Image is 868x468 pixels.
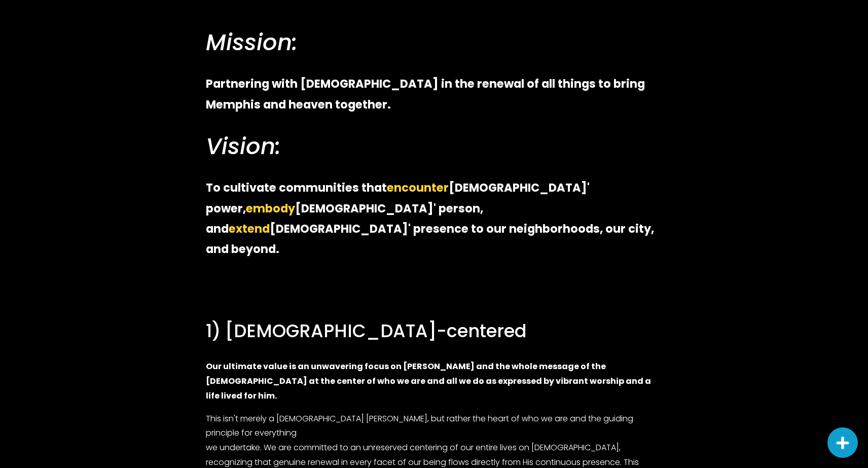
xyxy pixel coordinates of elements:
strong: Our ultimate value is an unwavering focus on [PERSON_NAME] and the whole message of the [DEMOGRAP... [206,361,653,402]
strong: embody [246,200,295,217]
h3: 1) [DEMOGRAPHIC_DATA]-centered [206,319,662,343]
strong: To cultivate communities that [206,179,387,196]
strong: extend [229,221,270,237]
strong: [DEMOGRAPHIC_DATA]' power, [206,179,592,216]
em: Mission: [206,26,298,58]
strong: Partnering with [DEMOGRAPHIC_DATA] in the renewal of all things to bring Memphis and heaven toget... [206,76,647,112]
strong: [DEMOGRAPHIC_DATA]' presence to our neighborhoods, our city, and beyond. [206,221,657,257]
strong: [DEMOGRAPHIC_DATA]' person, and [206,200,486,237]
strong: encounter [387,179,449,196]
em: Vision: [206,130,281,162]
